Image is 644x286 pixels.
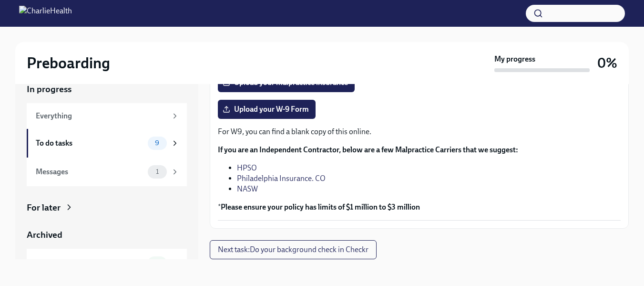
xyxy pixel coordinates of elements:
label: Upload your W-9 Form [218,100,316,119]
span: Next task : Do your background check in Checkr [218,245,368,254]
div: Everything [36,111,167,121]
div: To do tasks [36,138,144,148]
a: Everything [27,103,187,129]
strong: If you are an Independent Contractor, below are a few Malpractice Carriers that we suggest: [218,145,518,154]
h3: 0% [597,54,617,72]
a: In progress [27,83,187,95]
span: Upload your W-9 Form [225,105,309,114]
a: Completed tasks [27,249,187,277]
a: To do tasks9 [27,129,187,158]
div: Messages [36,167,144,177]
img: CharlieHealth [19,6,72,21]
h2: Preboarding [27,53,110,73]
a: Messages1 [27,158,187,186]
div: For later [27,201,61,214]
a: Philadelphia Insurance. CO [237,174,326,183]
strong: Please ensure your policy has limits of $1 million to $3 million [221,202,420,212]
span: 1 [150,168,164,175]
a: Archived [27,229,187,241]
div: Completed tasks [36,258,144,268]
p: For W9, you can find a blank copy of this online. [218,127,621,137]
span: 9 [149,139,165,147]
a: For later [27,201,187,214]
button: Next task:Do your background check in Checkr [210,240,377,259]
strong: My progress [494,54,535,64]
a: NASW [237,184,258,193]
a: HPSO [237,163,257,172]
